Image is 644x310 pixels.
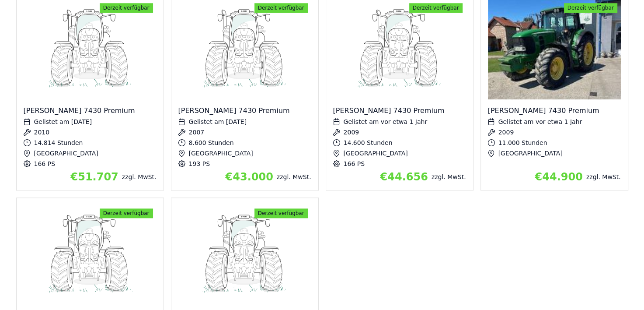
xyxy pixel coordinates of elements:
span: Gelistet am vor etwa 1 Jahr [344,118,428,125]
span: Derzeit verfügbar [100,208,153,218]
span: Derzeit verfügbar [564,3,617,13]
span: 2010 [34,129,50,136]
span: [GEOGRAPHIC_DATA] [189,150,253,157]
span: [GEOGRAPHIC_DATA] [498,150,563,157]
span: 8.600 Stunden [189,139,234,146]
span: zzgl. MwSt. [432,173,466,180]
span: €44.656 [380,171,428,183]
span: zzgl. MwSt. [586,173,621,180]
span: €44.900 [535,171,582,183]
span: Gelistet am [DATE] [189,118,247,125]
div: [PERSON_NAME] 7430 Premium [178,106,311,115]
span: Derzeit verfügbar [409,3,463,13]
span: 14.814 Stunden [34,139,83,146]
div: [PERSON_NAME] 7430 Premium [24,106,157,115]
span: Derzeit verfügbar [100,3,153,13]
div: [PERSON_NAME] 7430 Premium [333,106,466,115]
span: Derzeit verfügbar [254,3,308,13]
span: 2009 [498,129,514,136]
span: 166 PS [344,160,365,167]
span: [GEOGRAPHIC_DATA] [34,150,98,157]
span: [GEOGRAPHIC_DATA] [344,150,408,157]
span: Derzeit verfügbar [254,208,308,218]
span: €51.707 [70,171,118,183]
span: 193 PS [189,160,210,167]
span: 2009 [344,129,359,136]
span: 11.000 Stunden [498,139,547,146]
img: John Deere 7430 Premium [178,205,311,305]
span: Gelistet am [DATE] [34,118,92,125]
img: John Deere 7430 Premium [24,205,157,305]
span: €43.000 [225,171,273,183]
span: zzgl. MwSt. [122,173,157,180]
span: 166 PS [34,160,56,167]
span: 14.600 Stunden [344,139,393,146]
span: 2007 [189,129,205,136]
span: zzgl. MwSt. [277,173,311,180]
span: Gelistet am vor etwa 1 Jahr [498,118,582,125]
div: [PERSON_NAME] 7430 Premium [488,106,621,115]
